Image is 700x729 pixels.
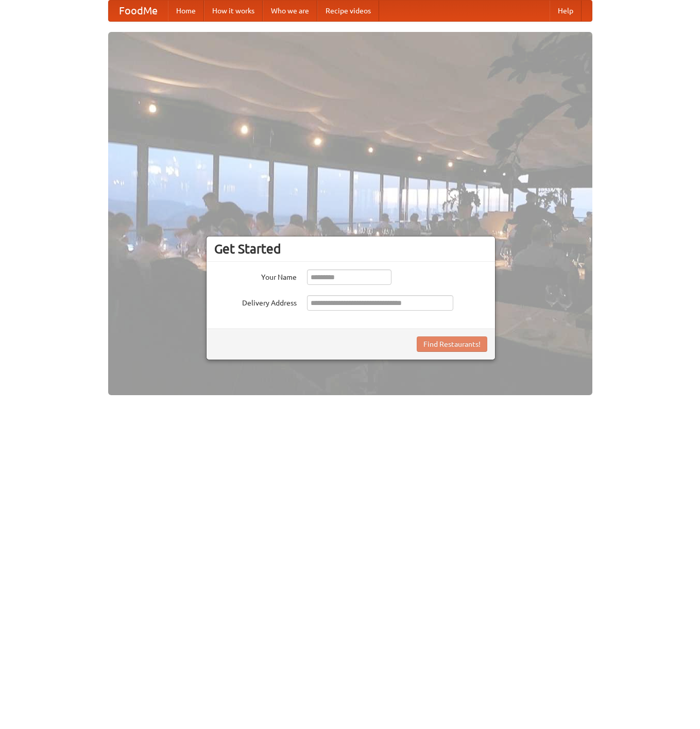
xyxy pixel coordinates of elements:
[550,1,582,21] a: Help
[417,336,487,352] button: Find Restaurants!
[214,295,297,308] label: Delivery Address
[204,1,263,21] a: How it works
[214,241,487,257] h3: Get Started
[263,1,317,21] a: Who we are
[109,1,168,21] a: FoodMe
[168,1,204,21] a: Home
[214,269,297,282] label: Your Name
[317,1,379,21] a: Recipe videos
